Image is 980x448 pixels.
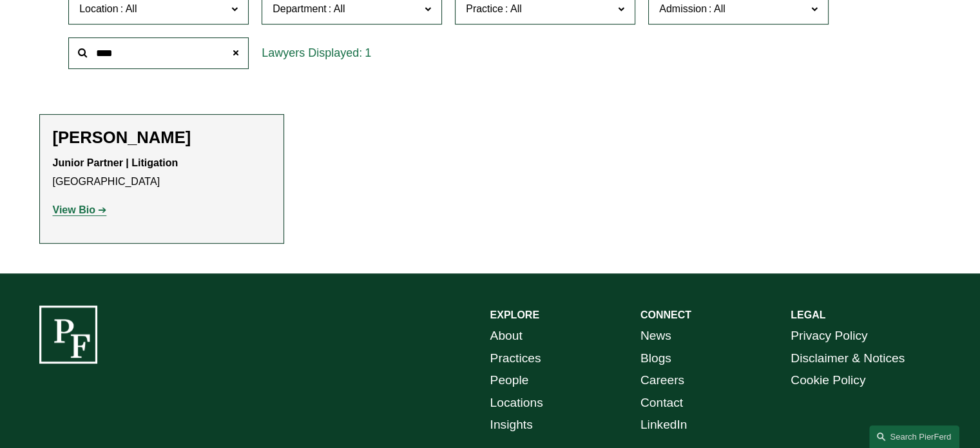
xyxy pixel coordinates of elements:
[640,309,691,320] strong: CONNECT
[791,369,865,392] a: Cookie Policy
[53,204,107,215] a: View Bio
[79,3,119,14] span: Location
[791,309,825,320] strong: LEGAL
[490,392,543,414] a: Locations
[659,3,707,14] span: Admission
[53,157,178,168] strong: Junior Partner | Litigation
[490,309,539,320] strong: EXPLORE
[365,46,371,59] span: 1
[53,204,95,215] strong: View Bio
[53,128,271,148] h2: [PERSON_NAME]
[490,369,529,392] a: People
[273,3,327,14] span: Department
[490,347,541,370] a: Practices
[640,369,684,392] a: Careers
[466,3,503,14] span: Practice
[640,347,671,370] a: Blogs
[791,347,905,370] a: Disclaimer & Notices
[490,325,523,347] a: About
[640,414,687,436] a: LinkedIn
[490,414,533,436] a: Insights
[640,392,683,414] a: Contact
[869,425,959,448] a: Search this site
[640,325,671,347] a: News
[791,325,867,347] a: Privacy Policy
[53,154,271,191] p: [GEOGRAPHIC_DATA]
